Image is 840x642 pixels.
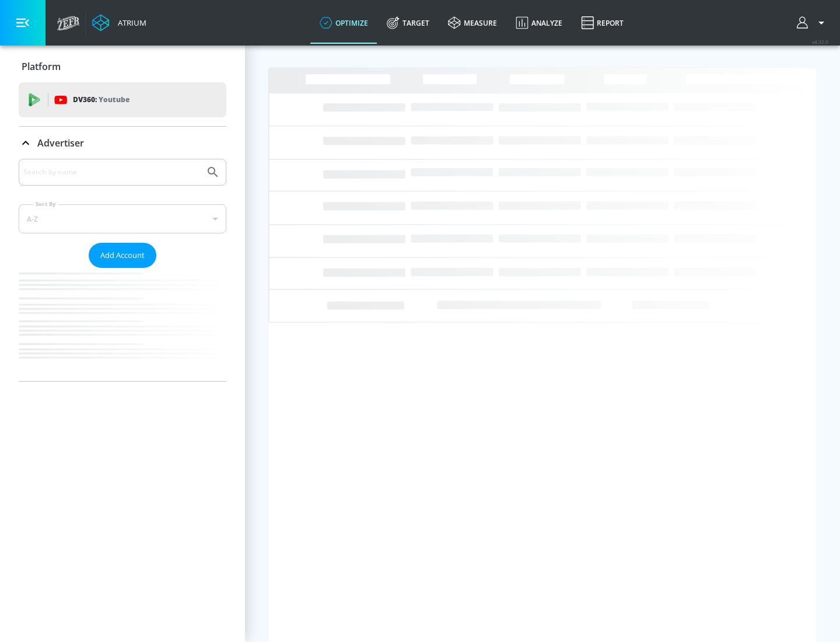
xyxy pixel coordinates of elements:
input: Search by name [23,165,200,180]
p: Platform [22,60,61,73]
span: Add Account [100,249,145,262]
div: A-Z [19,204,226,233]
span: v 4.32.0 [812,39,828,45]
a: Atrium [92,14,146,32]
label: Sort By [33,200,58,208]
div: Atrium [113,18,146,28]
div: Platform [19,50,226,83]
p: DV360: [73,93,129,106]
div: Advertiser [19,159,226,381]
a: Target [377,2,439,44]
div: Advertiser [19,127,226,159]
a: Analyze [506,2,572,44]
a: measure [439,2,506,44]
a: Report [572,2,633,44]
p: Youtube [99,93,129,106]
a: optimize [310,2,377,44]
nav: list of Advertiser [19,268,226,381]
div: DV360: Youtube [19,82,226,117]
p: Advertiser [37,137,84,149]
button: Add Account [89,243,156,268]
